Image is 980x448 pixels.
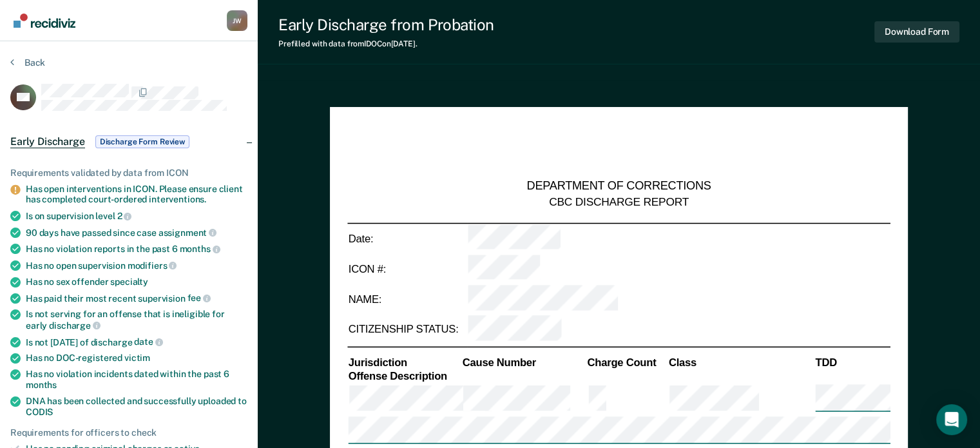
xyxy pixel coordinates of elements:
[347,355,461,369] th: Jurisdiction
[26,336,247,348] div: Is not [DATE] of discharge
[26,309,247,331] div: Is not serving for an offense that is ineligible for early
[159,228,216,238] span: assignment
[10,57,45,68] button: Back
[461,355,586,369] th: Cause Number
[14,14,75,28] img: Recidiviz
[936,404,967,435] div: Open Intercom Messenger
[814,355,890,369] th: TDD
[187,293,211,303] span: fee
[586,355,668,369] th: Charge Count
[124,353,150,363] span: victim
[347,315,466,345] td: CITIZENSHIP STATUS:
[347,369,461,384] th: Offense Description
[347,223,466,254] td: Date:
[110,277,148,287] span: specialty
[134,336,162,347] span: date
[10,168,247,179] div: Requirements validated by data from ICON
[26,369,247,391] div: Has no violation incidents dated within the past 6
[347,284,466,315] td: NAME:
[549,194,689,209] div: CBC DISCHARGE REPORT
[527,179,711,195] div: DEPARTMENT OF CORRECTIONS
[347,254,466,284] td: ICON #:
[128,260,177,271] span: modifiers
[10,427,247,438] div: Requirements for officers to check
[26,277,247,287] div: Has no sex offender
[26,407,53,417] span: CODIS
[278,15,494,34] div: Early Discharge from Probation
[668,355,814,369] th: Class
[26,243,247,255] div: Has no violation reports in the past 6
[227,10,247,31] div: J W
[26,227,247,239] div: 90 days have passed since case
[95,135,189,148] span: Discharge Form Review
[49,320,101,331] span: discharge
[227,10,247,31] button: Profile dropdown button
[26,353,247,364] div: Has no DOC-registered
[117,211,132,221] span: 2
[26,293,247,304] div: Has paid their most recent supervision
[26,396,247,418] div: DNA has been collected and successfully uploaded to
[26,210,247,222] div: Is on supervision level
[26,260,247,271] div: Has no open supervision
[874,21,959,43] button: Download Form
[26,380,57,390] span: months
[26,184,247,206] div: Has open interventions in ICON. Please ensure client has completed court-ordered interventions.
[180,244,220,254] span: months
[10,135,85,148] span: Early Discharge
[278,39,494,48] div: Prefilled with data from IDOC on [DATE] .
